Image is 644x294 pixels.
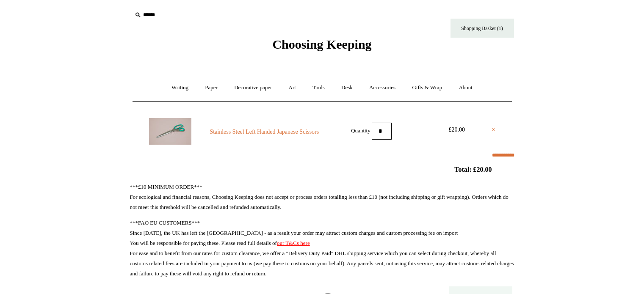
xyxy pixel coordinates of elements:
a: Accessories [362,77,403,99]
a: Decorative paper [227,77,279,99]
a: Writing [164,77,196,99]
a: Shopping Basket (1) [451,19,514,38]
a: our T&Cs here [277,240,310,246]
p: ***FAO EU CUSTOMERS*** Since [DATE], the UK has left the [GEOGRAPHIC_DATA] - as a result your ord... [130,218,514,279]
div: £20.00 [438,125,476,135]
span: Choosing Keeping [272,37,371,51]
img: Stainless Steel Left Handed Japanese Scissors [149,118,191,145]
a: Choosing Keeping [272,44,371,50]
a: Tools [305,77,332,99]
a: Paper [197,77,225,99]
a: About [451,77,480,99]
a: × [492,125,495,135]
a: Desk [334,77,360,99]
p: ***£10 MINIMUM ORDER*** For ecological and financial reasons, Choosing Keeping does not accept or... [130,182,514,212]
label: Quantity [351,127,370,133]
h2: Total: £20.00 [111,165,534,173]
a: Art [281,77,304,99]
a: Gifts & Wrap [404,77,450,99]
a: Stainless Steel Left Handed Japanese Scissors [207,127,322,137]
